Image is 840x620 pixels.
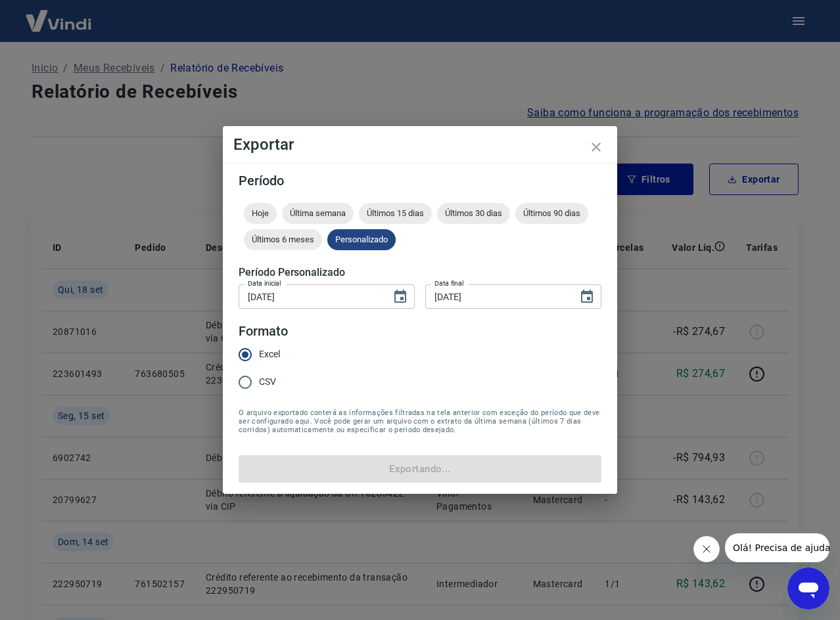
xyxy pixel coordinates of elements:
iframe: Botão para abrir a janela de mensagens [787,567,829,609]
div: Personalizado [327,229,396,250]
span: Última semana [282,208,354,218]
span: Últimos 90 dias [515,208,588,218]
span: Personalizado [327,234,396,244]
span: Últimos 15 dias [359,208,432,218]
input: DD/MM/YYYY [425,284,569,309]
span: CSV [259,375,276,389]
iframe: Mensagem da empresa [725,533,829,562]
span: Hoje [244,208,277,218]
div: Últimos 30 dias [437,203,510,224]
label: Data final [434,278,464,288]
h5: Período [239,174,601,187]
span: Últimos 30 dias [437,208,510,218]
input: DD/MM/YYYY [239,284,382,309]
legend: Formato [239,322,288,341]
iframe: Fechar mensagem [693,536,720,562]
button: Choose date, selected date is 24 de set de 2025 [574,284,600,310]
div: Última semana [282,203,354,224]
span: Excel [259,347,280,361]
span: Olá! Precisa de ajuda? [8,9,110,20]
button: Choose date, selected date is 25 de ago de 2025 [387,284,413,310]
div: Últimos 15 dias [359,203,432,224]
h4: Exportar [233,137,607,152]
div: Últimos 90 dias [515,203,588,224]
span: O arquivo exportado conterá as informações filtradas na tela anterior com exceção do período que ... [239,409,601,434]
div: Hoje [244,203,277,224]
span: Últimos 6 meses [244,234,322,244]
label: Data inicial [248,278,281,288]
button: close [580,131,612,163]
h5: Período Personalizado [239,266,601,279]
div: Últimos 6 meses [244,229,322,250]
